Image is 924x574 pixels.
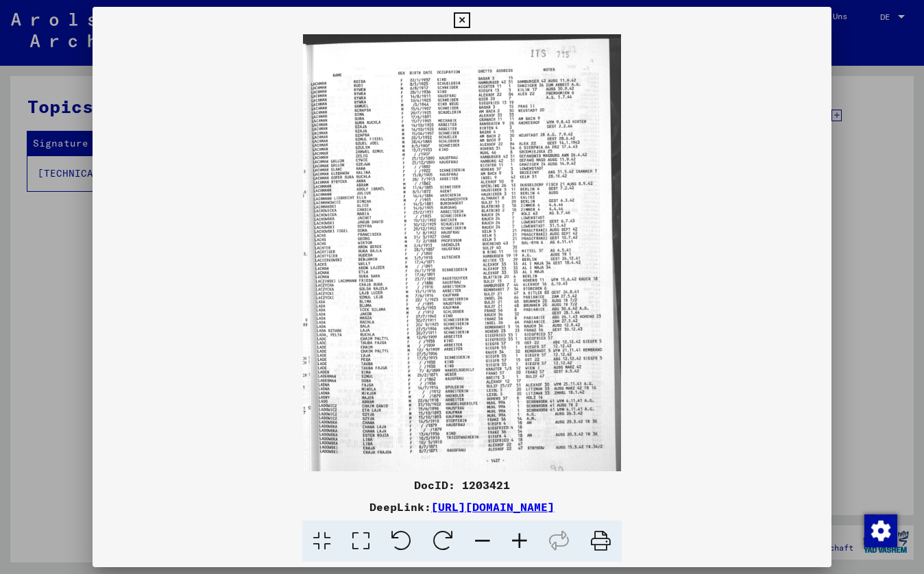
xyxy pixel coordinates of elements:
[431,500,555,514] a: [URL][DOMAIN_NAME]
[93,477,831,493] div: DocID: 1203421
[864,514,897,547] img: Zustimmung ändern
[93,499,831,515] div: DeepLink:
[303,34,622,506] img: 001.jpg
[864,514,897,547] div: Zustimmung ändern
